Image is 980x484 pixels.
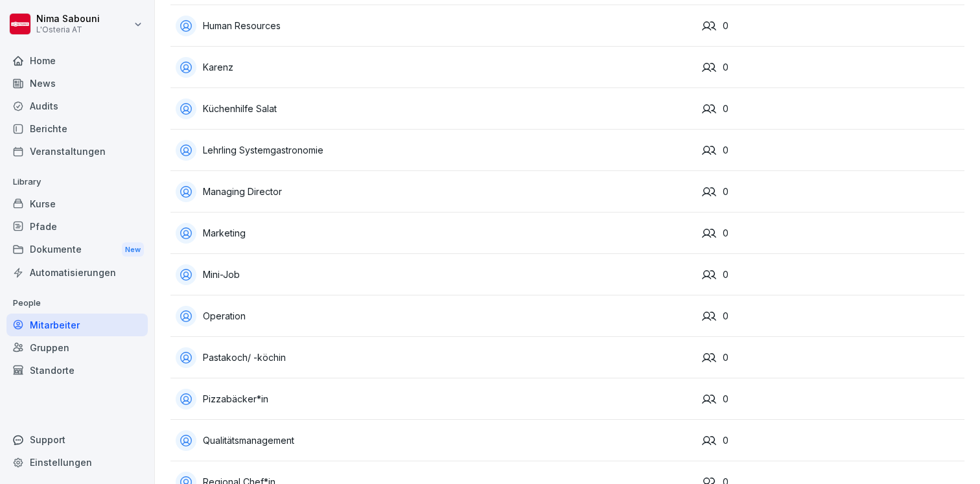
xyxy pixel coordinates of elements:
a: Standorte [6,359,148,382]
div: Support [6,428,148,451]
div: 0 [702,226,959,240]
a: DokumenteNew [6,238,148,262]
div: Pizzabäcker*in [176,389,692,409]
a: Veranstaltungen [6,140,148,163]
div: Küchenhilfe Salat [176,98,692,119]
div: 0 [702,268,959,282]
a: Berichte [6,117,148,140]
div: 0 [702,351,959,365]
div: 0 [702,102,959,116]
div: Qualitätsmanagement [176,430,692,451]
div: 0 [702,309,959,323]
a: Home [6,49,148,72]
div: Mini-Job [176,264,692,285]
div: Managing Director [176,181,692,202]
div: Operation [176,306,692,327]
a: Einstellungen [6,451,148,474]
div: 0 [702,60,959,75]
div: 0 [702,185,959,199]
a: Audits [6,95,148,117]
a: Mitarbeiter [6,314,148,336]
p: Nima Sabouni [36,14,100,25]
div: Dokumente [6,238,148,262]
div: Human Resources [176,16,692,36]
a: Gruppen [6,336,148,359]
div: Lehrling Systemgastronomie [176,140,692,161]
a: Kurse [6,192,148,215]
p: People [6,293,148,314]
a: News [6,72,148,95]
p: Library [6,172,148,192]
a: Automatisierungen [6,261,148,284]
div: Karenz [176,57,692,78]
div: 0 [702,392,959,406]
div: 0 [702,19,959,33]
div: 0 [702,143,959,157]
div: 0 [702,433,959,448]
div: New [122,242,144,257]
div: Marketing [176,223,692,244]
p: L'Osteria AT [36,25,100,34]
div: Pastakoch/ -köchin [176,347,692,368]
a: Pfade [6,215,148,238]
